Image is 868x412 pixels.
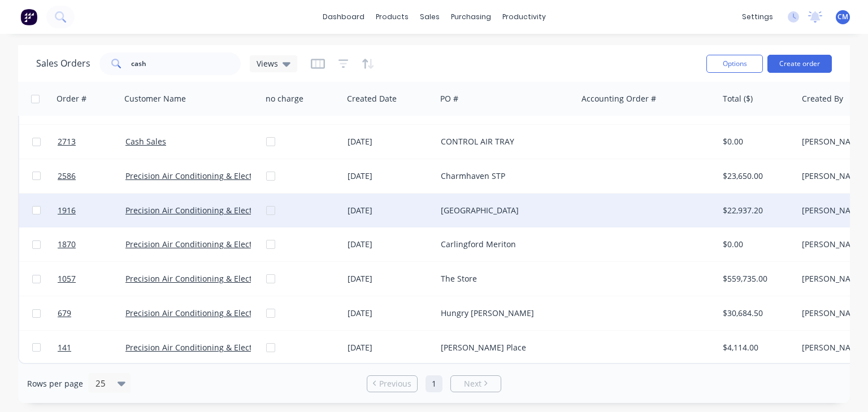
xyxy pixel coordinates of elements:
[58,194,125,227] a: 1916
[125,273,296,284] a: Precision Air Conditioning & Electrical Pty Ltd
[723,170,789,182] div: $23,650.00
[723,136,789,147] div: $0.00
[497,8,552,25] div: productivity
[347,93,397,104] div: Created Date
[767,55,832,73] button: Create order
[370,8,414,25] div: products
[581,93,656,104] div: Accounting Order #
[414,8,445,25] div: sales
[348,273,432,284] div: [DATE]
[441,170,566,182] div: Charmhaven STP
[706,55,763,73] button: Options
[736,8,779,25] div: settings
[723,93,753,104] div: Total ($)
[723,205,789,216] div: $22,937.20
[723,239,789,250] div: $0.00
[426,375,442,392] a: Page 1 is your current page
[58,205,76,216] span: 1916
[125,205,296,216] a: Precision Air Conditioning & Electrical Pty Ltd
[362,375,506,392] ul: Pagination
[58,170,76,182] span: 2586
[451,378,501,389] a: Next page
[367,378,417,389] a: Previous page
[348,342,432,353] div: [DATE]
[58,331,125,365] a: 141
[440,93,458,104] div: PO #
[317,8,370,25] a: dashboard
[125,239,296,249] a: Precision Air Conditioning & Electrical Pty Ltd
[441,205,566,216] div: [GEOGRAPHIC_DATA]
[125,342,296,353] a: Precision Air Conditioning & Electrical Pty Ltd
[837,12,848,22] span: CM
[441,308,566,319] div: Hungry [PERSON_NAME]
[124,93,186,104] div: Customer Name
[348,170,432,182] div: [DATE]
[348,205,432,216] div: [DATE]
[20,8,37,25] img: Factory
[58,262,125,296] a: 1057
[58,273,76,284] span: 1057
[441,136,566,147] div: CONTROL AIR TRAY
[57,93,86,104] div: Order #
[58,308,71,319] span: 679
[441,273,566,284] div: The Store
[802,93,843,104] div: Created By
[464,378,481,389] span: Next
[257,58,278,69] span: Views
[125,136,166,147] a: Cash Sales
[723,342,789,353] div: $4,114.00
[36,58,90,69] h1: Sales Orders
[348,239,432,250] div: [DATE]
[441,239,566,250] div: Carlingford Meriton
[131,52,241,75] input: Search...
[58,159,125,193] a: 2586
[58,239,76,250] span: 1870
[723,273,789,284] div: $559,735.00
[58,125,125,159] a: 2713
[348,308,432,319] div: [DATE]
[266,93,303,104] div: no charge
[379,378,411,389] span: Previous
[441,342,566,353] div: [PERSON_NAME] Place
[125,170,296,181] a: Precision Air Conditioning & Electrical Pty Ltd
[27,378,83,389] span: Rows per page
[348,136,432,147] div: [DATE]
[58,342,71,353] span: 141
[58,136,76,147] span: 2713
[723,308,789,319] div: $30,684.50
[445,8,497,25] div: purchasing
[125,308,296,318] a: Precision Air Conditioning & Electrical Pty Ltd
[58,296,125,330] a: 679
[58,227,125,261] a: 1870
